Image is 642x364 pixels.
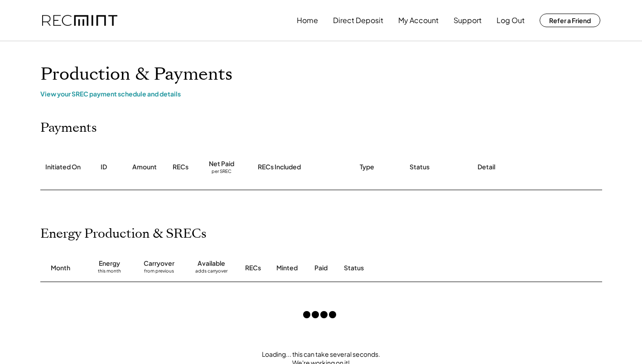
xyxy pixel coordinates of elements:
[42,15,117,26] img: recmint-logotype%403x.png
[144,268,174,277] div: from previous
[173,163,188,172] div: RECs
[410,163,430,172] div: Status
[132,163,157,172] div: Amount
[195,268,227,277] div: adds carryover
[51,263,70,273] div: Month
[344,263,498,273] div: Status
[540,14,600,27] button: Refer a Friend
[478,163,495,172] div: Detail
[497,11,525,29] button: Log Out
[40,226,207,242] h2: Energy Production & SRECs
[209,159,234,168] div: Net Paid
[360,163,374,172] div: Type
[45,163,81,172] div: Initiated On
[276,263,298,273] div: Minted
[314,263,328,273] div: Paid
[40,120,97,136] h2: Payments
[99,259,120,268] div: Energy
[333,11,383,29] button: Direct Deposit
[258,163,301,172] div: RECs Included
[297,11,318,29] button: Home
[398,11,439,29] button: My Account
[454,11,482,29] button: Support
[40,64,602,85] h1: Production & Payments
[245,263,261,273] div: RECs
[198,259,225,268] div: Available
[101,163,107,172] div: ID
[98,268,121,277] div: this month
[144,259,174,268] div: Carryover
[40,90,602,98] div: View your SREC payment schedule and details
[212,168,232,175] div: per SREC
